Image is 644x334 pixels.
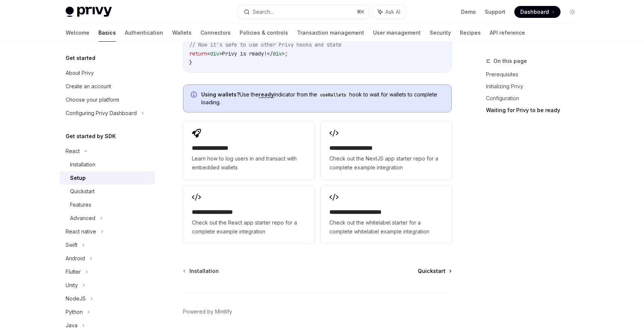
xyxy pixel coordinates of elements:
[60,158,155,171] a: Installation
[66,82,111,91] div: Create an account
[184,267,219,275] a: Installation
[192,218,305,236] span: Check out the React app starter repo for a complete example integration
[60,171,155,185] a: Setup
[485,8,505,16] a: Support
[60,80,155,93] a: Create an account
[66,24,89,42] a: Welcome
[493,57,527,66] span: On this page
[66,95,119,104] div: Choose your platform
[273,50,282,57] span: div
[189,50,207,57] span: return
[66,132,116,141] h5: Get started by SDK
[282,50,285,57] span: >
[70,160,95,169] div: Installation
[66,254,85,263] div: Android
[461,8,476,16] a: Demo
[66,54,95,63] h5: Get started
[125,24,163,42] a: Authentication
[430,24,451,42] a: Security
[267,50,273,57] span: </
[285,50,288,57] span: ;
[418,267,445,275] span: Quickstart
[66,147,80,156] div: React
[486,69,584,80] a: Prerequisites
[98,24,116,42] a: Basics
[66,241,78,249] div: Swift
[70,200,91,209] div: Features
[520,8,549,16] span: Dashboard
[66,308,83,316] div: Python
[192,154,305,172] span: Learn how to log users in and transact with embedded wallets
[514,6,561,18] a: Dashboard
[60,93,155,106] a: Choose your platform
[297,24,364,42] a: Transaction management
[486,104,584,116] a: Waiting for Privy to be ready
[66,69,94,77] div: About Privy
[183,308,232,315] a: Powered by Mintlify
[210,50,219,57] span: div
[183,185,314,244] a: **** **** **** ***Check out the React app starter repo for a complete example integration
[486,80,584,92] a: Initializing Privy
[329,218,443,236] span: Check out the whitelabel starter for a complete whitelabel example integration
[70,174,86,182] div: Setup
[329,154,443,172] span: Check out the NextJS app starter repo for a complete example integration
[66,294,86,303] div: NodeJS
[486,92,584,104] a: Configuration
[60,198,155,211] a: Features
[201,24,231,42] a: Connectors
[201,91,240,98] strong: Using wallets?
[321,121,452,179] a: **** **** **** ****Check out the NextJS app starter repo for a complete example integration
[189,41,341,48] span: // Now it's safe to use other Privy hooks and state
[385,8,400,16] span: Ask AI
[66,109,137,118] div: Configuring Privy Dashboard
[183,121,314,179] a: **** **** **** *Learn how to log users in and transact with embedded wallets
[239,5,369,19] button: Search...⌘K
[418,267,451,275] a: Quickstart
[60,185,155,198] a: Quickstart
[240,24,288,42] a: Policies & controls
[70,214,95,223] div: Advanced
[66,7,112,17] img: light logo
[60,66,155,80] a: About Privy
[191,92,198,99] svg: Info
[259,91,274,98] a: ready
[460,24,481,42] a: Recipes
[373,5,405,19] button: Ask AI
[566,6,578,18] button: Toggle dark mode
[253,7,274,16] div: Search...
[357,9,364,15] span: ⌘ K
[66,267,81,276] div: Flutter
[207,50,210,57] span: <
[66,321,78,330] div: Java
[490,24,525,42] a: API reference
[66,227,96,236] div: React native
[172,24,192,42] a: Wallets
[373,24,421,42] a: User management
[189,267,219,275] span: Installation
[222,50,267,57] span: Privy is ready!
[70,187,95,196] div: Quickstart
[66,281,78,290] div: Unity
[201,91,444,106] span: Use the indicator from the hook to wait for wallets to complete loading.
[189,59,192,66] span: }
[321,185,452,244] a: **** **** **** **** ***Check out the whitelabel starter for a complete whitelabel example integra...
[317,91,349,99] code: useWallets
[219,50,222,57] span: >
